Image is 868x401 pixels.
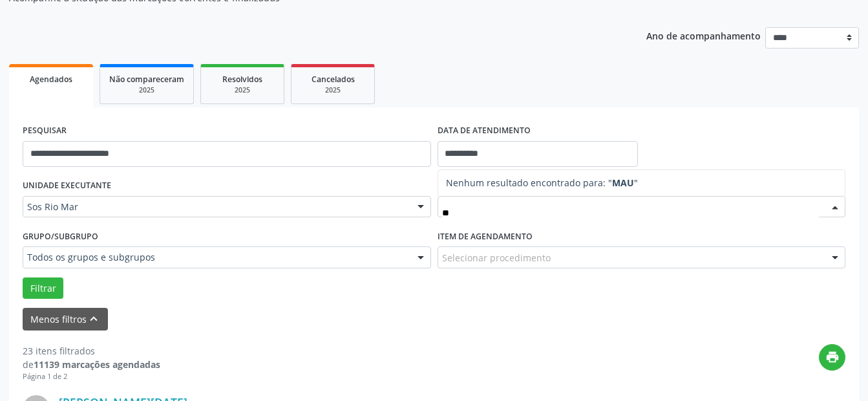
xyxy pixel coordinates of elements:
[442,251,551,265] span: Selecionar procedimento
[312,74,355,85] span: Cancelados
[819,344,845,371] button: print
[210,85,275,95] div: 2025
[301,85,365,95] div: 2025
[34,358,160,371] strong: 11139 marcações agendadas
[23,308,108,331] button: Menos filtroskeyboard_arrow_up
[87,312,101,326] i: keyboard_arrow_up
[23,344,160,358] div: 23 itens filtrados
[23,176,111,196] label: UNIDADE EXECUTANTE
[23,121,67,141] label: PESQUISAR
[30,74,72,85] span: Agendados
[23,371,160,382] div: Página 1 de 2
[27,200,405,213] span: Sos Rio Mar
[646,27,761,43] p: Ano de acompanhamento
[446,177,638,189] span: Nenhum resultado encontrado para: " "
[23,277,63,299] button: Filtrar
[438,226,533,246] label: Item de agendamento
[109,85,184,95] div: 2025
[109,74,184,85] span: Não compareceram
[27,251,405,264] span: Todos os grupos e subgrupos
[23,358,160,371] div: de
[222,74,262,85] span: Resolvidos
[612,177,634,189] strong: MAU
[23,226,98,246] label: Grupo/Subgrupo
[825,350,840,364] i: print
[438,121,531,141] label: DATA DE ATENDIMENTO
